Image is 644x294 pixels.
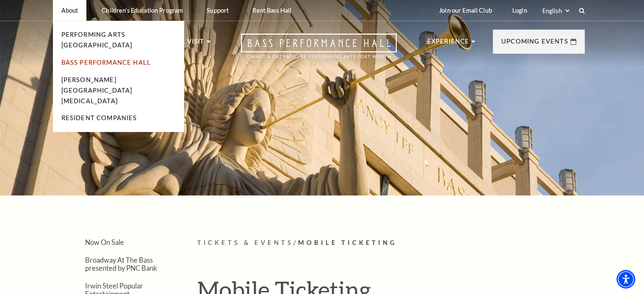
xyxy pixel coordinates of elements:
[85,238,124,246] a: Now On Sale
[197,238,585,248] p: /
[61,76,133,104] a: [PERSON_NAME][GEOGRAPHIC_DATA][MEDICAL_DATA]
[61,59,151,66] a: Bass Performance Hall
[61,31,133,49] a: Performing Arts [GEOGRAPHIC_DATA]
[616,270,635,289] div: Accessibility Menu
[210,33,427,67] a: Open this option
[85,256,157,272] a: Broadway At The Bass presented by PNC Bank
[197,239,293,246] span: Tickets & Events
[501,36,568,52] p: Upcoming Events
[207,7,229,14] p: Support
[427,36,470,52] p: Experience
[298,239,397,246] span: Mobile Ticketing
[541,7,571,15] select: Select:
[252,7,291,14] p: Rent Bass Hall
[61,7,78,14] p: About
[61,114,137,121] a: Resident Companies
[102,7,183,14] p: Children's Education Program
